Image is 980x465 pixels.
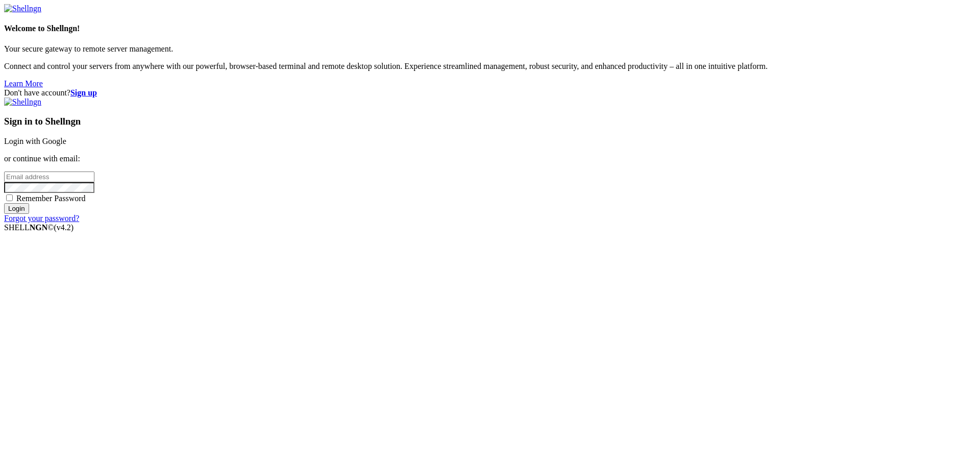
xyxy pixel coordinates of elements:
a: Learn More [4,79,43,88]
img: Shellngn [4,97,41,107]
p: Connect and control your servers from anywhere with our powerful, browser-based terminal and remo... [4,62,976,71]
span: SHELL © [4,223,73,232]
input: Remember Password [6,194,13,201]
p: Your secure gateway to remote server management. [4,44,976,54]
a: Sign up [70,88,97,97]
span: Remember Password [16,194,86,203]
h3: Sign in to Shellngn [4,116,976,127]
input: Email address [4,172,94,182]
span: 4.2.0 [54,223,74,232]
div: Don't have account? [4,88,976,97]
p: or continue with email: [4,154,976,163]
img: Shellngn [4,4,41,13]
a: Forgot your password? [4,214,79,223]
a: Login with Google [4,137,66,145]
b: NGN [30,223,48,232]
h4: Welcome to Shellngn! [4,24,976,33]
input: Login [4,203,29,214]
